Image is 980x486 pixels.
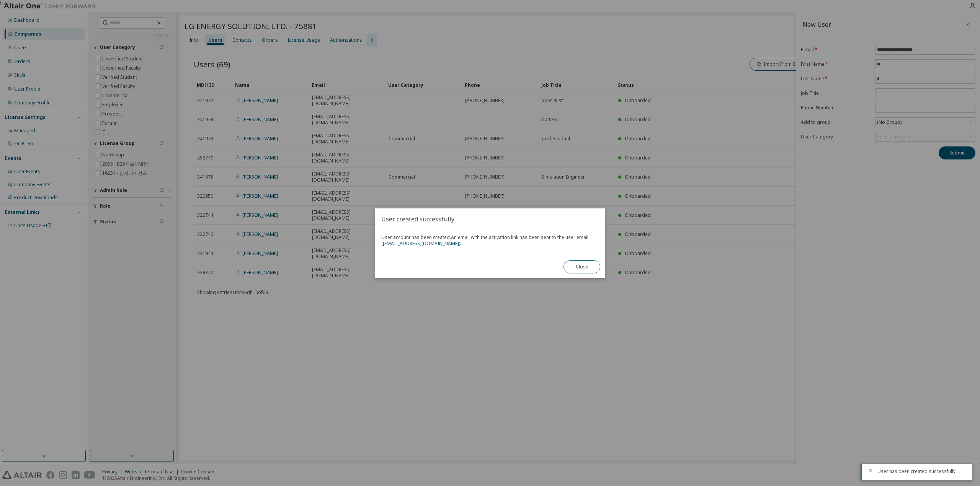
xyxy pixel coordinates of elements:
[381,234,588,247] span: An email with the activation link has been sent to the user email ( ).
[383,240,459,247] a: [EMAIL_ADDRESS][DOMAIN_NAME]
[375,208,605,230] h2: User created successfully
[563,260,600,273] button: Close
[877,468,966,475] div: User has been created successfully.
[381,234,599,247] span: User account has been created.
